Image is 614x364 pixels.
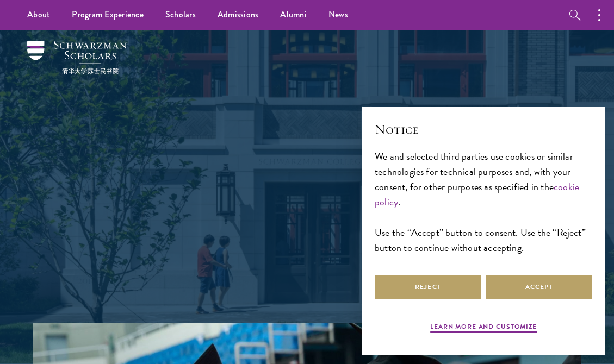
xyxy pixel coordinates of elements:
[375,179,579,209] a: cookie policy
[430,322,537,335] button: Learn more and customize
[27,41,127,74] img: Schwarzman Scholars
[375,120,592,139] h2: Notice
[486,275,592,299] button: Accept
[375,275,481,299] button: Reject
[375,149,592,256] div: We and selected third parties use cookies or similar technologies for technical purposes and, wit...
